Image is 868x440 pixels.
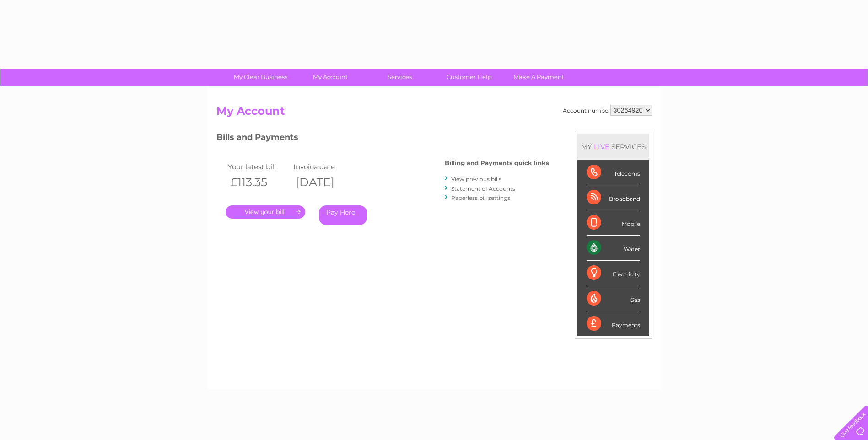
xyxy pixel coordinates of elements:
[587,160,640,185] div: Telecoms
[362,69,437,86] a: Services
[587,185,640,210] div: Broadband
[451,185,515,192] a: Statement of Accounts
[587,210,640,236] div: Mobile
[431,69,507,86] a: Customer Help
[577,134,649,160] div: MY SERVICES
[501,69,577,86] a: Make A Payment
[319,205,367,225] a: Pay Here
[587,261,640,286] div: Electricity
[216,131,549,147] h3: Bills and Payments
[587,311,640,336] div: Payments
[226,173,291,192] th: £113.35
[587,286,640,311] div: Gas
[291,161,357,173] td: Invoice date
[592,142,611,151] div: LIVE
[226,161,291,173] td: Your latest bill
[587,236,640,261] div: Water
[445,160,549,166] h4: Billing and Payments quick links
[226,205,305,219] a: .
[563,105,652,116] div: Account number
[451,176,501,182] a: View previous bills
[451,194,510,201] a: Paperless bill settings
[223,69,298,86] a: My Clear Business
[216,105,652,122] h2: My Account
[292,69,368,86] a: My Account
[291,173,357,192] th: [DATE]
